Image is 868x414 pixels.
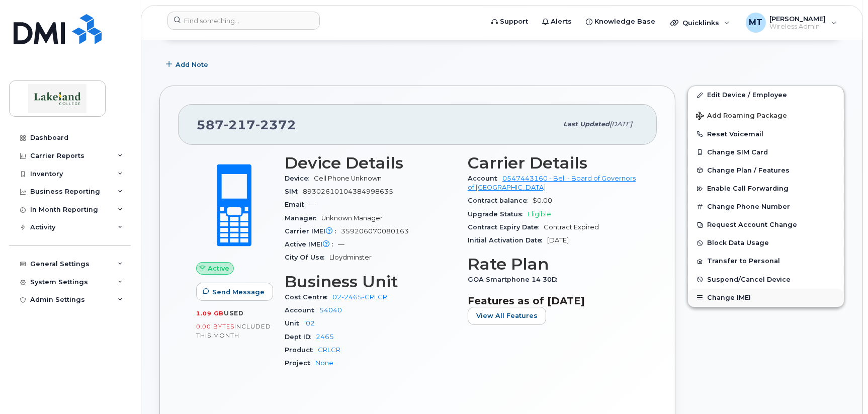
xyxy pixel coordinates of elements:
span: used [224,309,244,317]
a: Support [484,12,535,32]
a: 02-2465-CRLCR [332,293,387,301]
span: Email [285,201,309,208]
span: Upgrade Status [468,210,528,218]
span: Account [285,306,319,314]
h3: Carrier Details [468,154,639,172]
span: Active [208,264,229,273]
span: Unit [285,319,304,327]
span: [DATE] [547,236,569,244]
span: View All Features [476,311,538,320]
span: Product [285,346,318,354]
button: Request Account Change [688,216,844,234]
a: 0547443160 - Bell - Board of Governors of [GEOGRAPHIC_DATA] [468,175,636,191]
span: $0.00 [533,197,552,204]
span: Quicklinks [682,19,719,27]
span: Add Note [176,60,208,69]
span: Device [285,175,314,182]
button: Send Message [196,283,273,301]
div: Quicklinks [663,13,737,33]
span: — [338,240,344,248]
span: Cell Phone Unknown [314,175,382,182]
span: Contract Expiry Date [468,223,544,231]
span: Alerts [551,17,572,27]
div: Margaret Templeton [739,13,844,33]
span: included this month [196,322,271,339]
span: Last updated [563,120,610,128]
span: Send Message [212,287,265,297]
a: Alerts [535,12,579,32]
span: Dept ID [285,333,316,341]
button: Transfer to Personal [688,252,844,270]
span: Account [468,175,502,182]
button: View All Features [468,307,546,325]
span: GOA Smartphone 14 30D [468,276,562,283]
span: City Of Use [285,254,329,261]
span: Cost Centre [285,293,332,301]
span: Enable Call Forwarding [707,185,789,193]
span: 89302610104384998635 [303,188,393,195]
span: 359206070080163 [341,227,409,235]
a: 2465 [316,333,334,341]
span: Contract balance [468,197,533,204]
span: SIM [285,188,303,195]
h3: Rate Plan [468,255,639,273]
span: Project [285,359,315,367]
button: Reset Voicemail [688,125,844,143]
span: Carrier IMEI [285,227,341,235]
h3: Features as of [DATE] [468,295,639,307]
h3: Business Unit [285,273,456,291]
button: Change Plan / Features [688,161,844,180]
h3: Device Details [285,154,456,172]
button: Change SIM Card [688,143,844,161]
button: Suspend/Cancel Device [688,271,844,289]
button: Change Phone Number [688,198,844,216]
span: Knowledge Base [594,17,655,27]
span: Support [500,17,528,27]
span: Wireless Admin [770,23,826,31]
span: [DATE] [610,120,632,128]
input: Find something... [167,12,320,30]
span: Contract Expired [544,223,599,231]
button: Block Data Usage [688,234,844,252]
a: '02 [304,319,315,327]
span: 1.09 GB [196,310,224,317]
span: 587 [197,117,296,132]
span: Add Roaming Package [696,112,787,121]
button: Change IMEI [688,289,844,307]
button: Enable Call Forwarding [688,180,844,198]
span: Eligible [528,210,551,218]
button: Add Roaming Package [688,105,844,125]
a: Edit Device / Employee [688,86,844,104]
span: — [309,201,316,208]
span: 217 [224,117,255,132]
span: 2372 [255,117,296,132]
span: Initial Activation Date [468,236,547,244]
button: Add Note [159,55,217,73]
span: Lloydminster [329,254,372,261]
span: Suspend/Cancel Device [707,276,791,283]
span: Manager [285,214,321,222]
span: Active IMEI [285,240,338,248]
span: Unknown Manager [321,214,383,222]
span: 0.00 Bytes [196,323,234,330]
a: 54040 [319,306,342,314]
span: Change Plan / Features [707,167,790,174]
span: MT [749,17,762,29]
span: [PERSON_NAME] [770,15,826,23]
a: CRLCR [318,346,340,354]
a: Knowledge Base [579,12,662,32]
a: None [315,359,333,367]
